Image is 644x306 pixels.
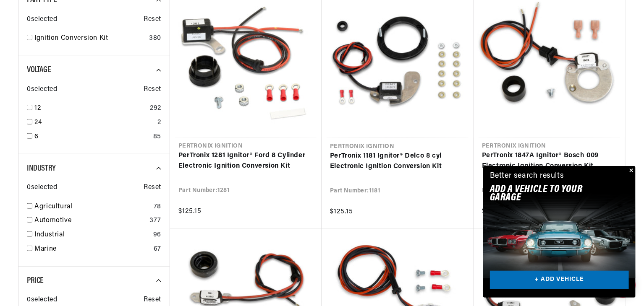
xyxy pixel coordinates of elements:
span: 0 selected [27,182,57,193]
div: Better search results [490,170,564,182]
a: PerTronix 1181 Ignitor® Delco 8 cyl Electronic Ignition Conversion Kit [330,151,465,172]
div: 380 [149,33,161,44]
a: PerTronix 1847A Ignitor® Bosch 009 Electronic Ignition Conversion Kit [482,150,617,172]
div: 377 [149,215,161,226]
span: 0 selected [27,84,57,95]
span: Reset [144,295,161,306]
a: PerTronix 1281 Ignitor® Ford 8 Cylinder Electronic Ignition Conversion Kit [178,150,313,172]
a: Marine [34,244,150,255]
a: 12 [34,103,147,114]
a: 24 [34,117,154,128]
span: 0 selected [27,14,57,25]
div: 96 [153,230,161,241]
div: 67 [154,244,161,255]
span: Industry [27,164,56,173]
div: 85 [153,132,161,143]
a: + ADD VEHICLE [490,271,629,290]
span: Reset [144,14,161,25]
div: 292 [150,103,161,114]
span: Voltage [27,66,51,74]
button: Close [626,166,636,176]
a: Ignition Conversion Kit [34,33,146,44]
a: Agricultural [34,202,150,213]
a: Industrial [34,230,150,241]
span: 0 selected [27,295,57,306]
a: 6 [34,132,150,143]
span: Reset [144,182,161,193]
div: 78 [154,202,161,213]
span: Reset [144,84,161,95]
span: Price [27,277,44,285]
div: 2 [157,117,161,128]
a: Automotive [34,215,146,226]
h2: Add A VEHICLE to your garage [490,185,608,202]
